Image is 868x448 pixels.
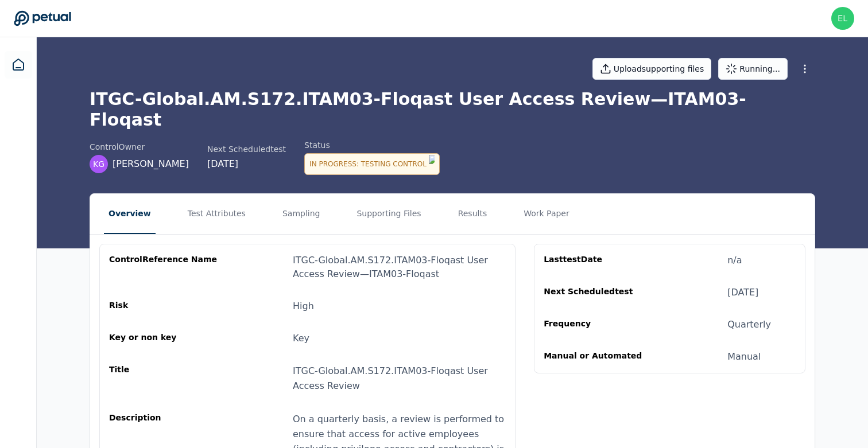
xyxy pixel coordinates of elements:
button: Results [454,194,492,234]
div: Risk [109,299,219,313]
div: n/a [727,254,742,267]
div: Next Scheduled test [207,143,286,155]
a: Go to Dashboard [14,10,71,26]
h1: ITGC-Global.AM.S172.ITAM03-Floqast User Access Review — ITAM03-Floqast [90,89,815,130]
div: High [293,299,314,313]
button: Test Attributes [183,194,250,234]
div: Status [304,139,440,151]
div: Title [109,364,219,394]
button: Supporting Files [352,194,425,234]
div: Key or non key [109,332,219,345]
div: Quarterly [727,318,771,332]
button: Uploadsupporting files [592,58,712,80]
div: Frequency [544,318,654,332]
div: Key [293,332,309,345]
div: control Reference Name [109,254,219,281]
nav: Tabs [90,194,815,234]
div: [DATE] [207,157,286,171]
div: [DATE] [727,286,758,299]
button: More Options [795,59,815,79]
img: eliot+klaviyo@petual.ai [831,7,854,30]
div: Manual [727,350,761,364]
span: KG [93,158,104,170]
div: Last test Date [544,254,654,267]
div: ITGC-Global.AM.S172.ITAM03-Floqast User Access Review — ITAM03-Floqast [293,254,506,281]
span: ITGC-Global.AM.S172.ITAM03-Floqast User Access Review [293,365,488,391]
button: Overview [104,194,156,234]
div: control Owner [90,141,189,153]
img: Logo [429,155,435,173]
button: Work Paper [519,194,574,234]
div: In Progress : Testing Control [304,153,440,175]
span: [PERSON_NAME] [113,157,189,171]
div: Manual or Automated [544,350,654,364]
button: Running... [718,58,788,80]
div: Next Scheduled test [544,286,654,299]
button: Sampling [278,194,325,234]
a: Dashboard [5,51,32,79]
